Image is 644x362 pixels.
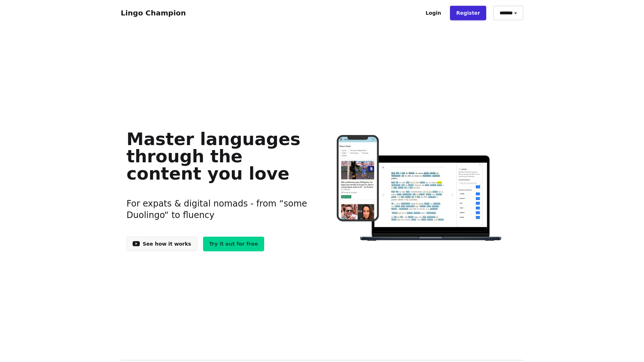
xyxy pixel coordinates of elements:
a: Login [419,6,447,20]
a: Register [450,6,486,20]
a: Lingo Champion [121,9,186,17]
img: Learn languages online [322,135,517,242]
h3: For expats & digital nomads - from “some Duolingo“ to fluency [126,189,311,229]
a: See how it works [126,237,197,251]
h1: Master languages through the content you love [126,130,311,182]
a: Try it out for free [203,237,264,251]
